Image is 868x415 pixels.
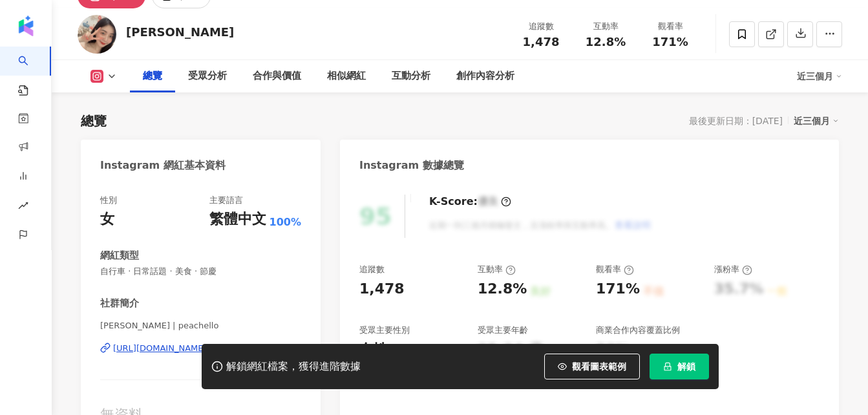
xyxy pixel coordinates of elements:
div: 受眾主要性別 [359,325,410,336]
div: Instagram 網紅基本資料 [100,158,226,173]
div: 性別 [100,195,117,206]
span: 100% [270,215,301,229]
div: 互動分析 [392,69,430,84]
span: 觀看圖表範例 [572,361,626,372]
div: 總覽 [81,112,107,130]
div: 社群簡介 [100,297,139,310]
a: [URL][DOMAIN_NAME] [100,343,301,354]
div: 最後更新日期：[DATE] [689,116,783,126]
div: K-Score : [429,195,511,209]
div: [URL][DOMAIN_NAME] [113,343,207,354]
div: 互動率 [581,20,630,33]
button: 解鎖 [650,354,709,379]
div: 女 [100,209,114,229]
div: 創作內容分析 [456,69,514,84]
div: 總覽 [143,69,162,84]
button: 觀看圖表範例 [544,354,640,379]
div: 女性 [359,340,388,360]
div: [PERSON_NAME] [126,24,234,40]
img: KOL Avatar [78,15,116,54]
div: 解鎖網紅檔案，獲得進階數據 [226,360,361,374]
span: lock [663,362,672,371]
div: 觀看率 [596,264,634,275]
div: 近三個月 [794,112,839,129]
div: 受眾分析 [188,69,227,84]
div: 12.8% [478,279,527,299]
div: 近三個月 [797,66,842,87]
span: 解鎖 [677,361,695,372]
span: 1,478 [523,35,560,48]
div: 繁體中文 [209,209,266,229]
div: 171% [596,279,640,299]
div: 相似網紅 [327,69,366,84]
div: 網紅類型 [100,249,139,262]
div: 1,478 [359,279,405,299]
div: 追蹤數 [359,264,385,275]
div: 觀看率 [646,20,695,33]
span: 171% [652,36,688,48]
span: 自行車 · 日常話題 · 美食 · 節慶 [100,266,301,277]
div: 追蹤數 [516,20,566,33]
div: 受眾主要年齡 [478,325,528,336]
span: rise [18,193,28,222]
img: logo icon [16,16,36,36]
div: 合作與價值 [253,69,301,84]
div: 互動率 [478,264,516,275]
div: Instagram 數據總覽 [359,158,464,173]
span: 12.8% [586,36,626,48]
div: 商業合作內容覆蓋比例 [596,325,680,336]
a: search [18,47,44,97]
span: [PERSON_NAME] | peachello [100,320,301,332]
div: 漲粉率 [714,264,752,275]
div: 主要語言 [209,195,243,206]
